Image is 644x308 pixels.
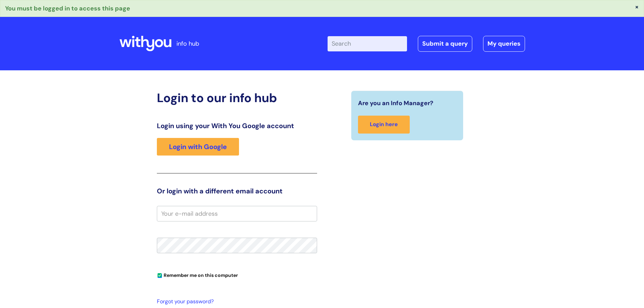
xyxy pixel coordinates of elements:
[483,36,525,51] a: My queries
[157,138,239,156] a: Login with Google
[635,4,639,10] button: ×
[157,91,317,105] h2: Login to our info hub
[358,98,433,109] span: Are you an Info Manager?
[157,187,317,195] h3: Or login with a different email account
[358,116,410,134] a: Login here
[157,122,317,130] h3: Login using your With You Google account
[157,271,238,278] label: Remember me on this computer
[157,297,314,307] a: Forgot your password?
[328,36,407,51] input: Search
[157,269,317,280] div: You can uncheck this option if you're logging in from a shared device
[157,206,317,221] input: Your e-mail address
[158,274,162,278] input: Remember me on this computer
[418,36,472,51] a: Submit a query
[176,38,199,49] p: info hub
